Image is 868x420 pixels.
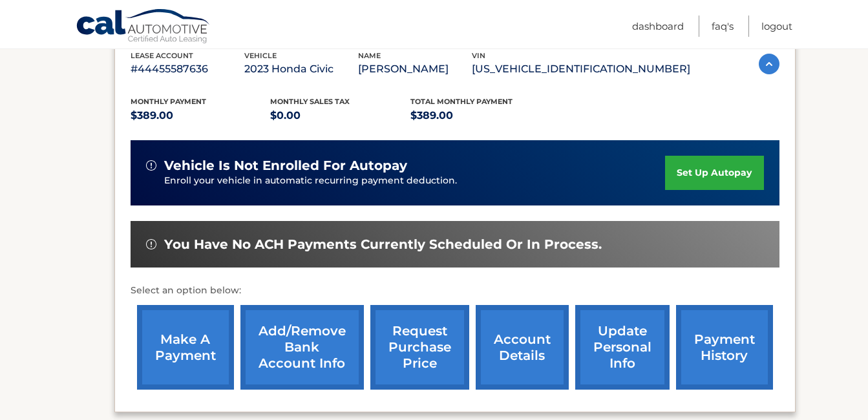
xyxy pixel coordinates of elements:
[131,283,779,299] p: Select an option below:
[131,51,193,60] span: lease account
[575,305,670,390] a: update personal info
[76,8,211,46] a: Cal Automotive
[131,97,206,106] span: Monthly Payment
[131,60,244,78] p: #44455587636
[164,236,602,253] span: You have no ACH payments currently scheduled or in process.
[472,51,485,60] span: vin
[146,239,156,249] img: alert-white.svg
[632,16,684,37] a: Dashboard
[410,107,551,125] p: $389.00
[476,305,569,390] a: account details
[761,16,792,37] a: Logout
[240,305,364,390] a: Add/Remove bank account info
[472,60,690,78] p: [US_VEHICLE_IDENTIFICATION_NUMBER]
[244,51,277,60] span: vehicle
[370,305,469,390] a: request purchase price
[244,60,358,78] p: 2023 Honda Civic
[759,54,779,74] img: accordion-active.svg
[665,156,763,190] a: set up autopay
[137,305,234,390] a: make a payment
[358,51,381,60] span: name
[164,174,666,188] p: Enroll your vehicle in automatic recurring payment deduction.
[270,107,410,125] p: $0.00
[131,107,271,125] p: $389.00
[676,305,773,390] a: payment history
[146,160,156,171] img: alert-white.svg
[164,158,407,174] span: vehicle is not enrolled for autopay
[712,16,734,37] a: FAQ's
[270,97,350,106] span: Monthly sales Tax
[410,97,513,106] span: Total Monthly Payment
[358,60,472,78] p: [PERSON_NAME]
